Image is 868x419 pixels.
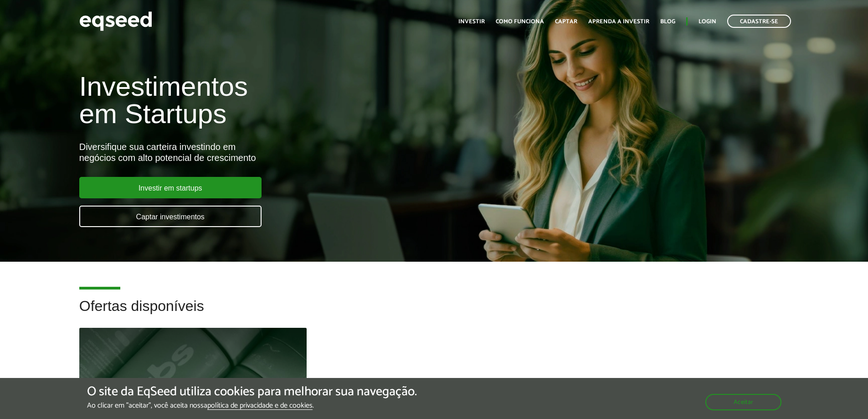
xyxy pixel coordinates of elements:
[588,19,649,25] a: Aprenda a investir
[496,19,544,25] a: Como funciona
[87,401,417,410] p: Ao clicar em "aceitar", você aceita nossa .
[660,19,675,25] a: Blog
[727,15,791,28] a: Cadastre-se
[79,141,500,163] div: Diversifique sua carteira investindo em negócios com alto potencial de crescimento
[79,206,262,227] a: Captar investimentos
[79,9,152,33] img: EqSeed
[79,298,789,328] h2: Ofertas disponíveis
[79,73,500,128] h1: Investimentos em Startups
[207,402,313,410] a: política de privacidade e de cookies
[555,19,577,25] a: Captar
[87,385,417,399] h5: O site da EqSeed utiliza cookies para melhorar sua navegação.
[699,19,716,25] a: Login
[79,177,262,198] a: Investir em startups
[705,394,781,410] button: Aceitar
[458,19,485,25] a: Investir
